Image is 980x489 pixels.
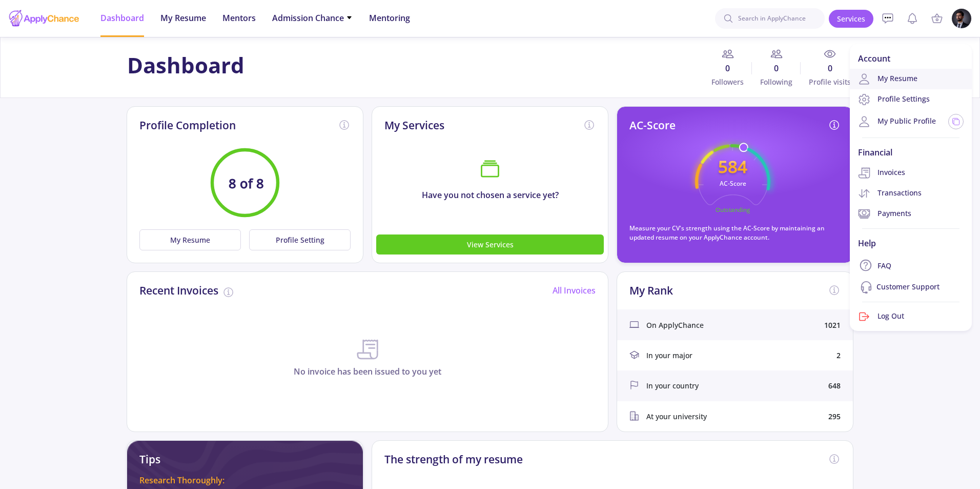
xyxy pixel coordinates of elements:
h1: Dashboard [127,52,244,78]
span: 0 [801,62,853,74]
span: Profile visits [801,76,853,87]
div: Financial [850,142,972,163]
span: Mentoring [369,12,410,24]
div: Research Thoroughly: [139,474,351,486]
a: FAQ [850,253,972,277]
span: In your major [646,350,692,361]
a: View Services [376,239,604,250]
button: Profile Setting [249,229,351,250]
text: 8 of 8 [229,174,264,192]
text: 584 [718,155,747,178]
h2: The strength of my resume [384,453,523,466]
div: 648 [828,380,841,391]
div: 295 [828,411,841,422]
h2: Recent Invoices [139,284,218,297]
text: AC-Score [719,179,746,188]
div: 1021 [824,320,841,330]
a: Transactions [850,183,972,204]
span: At your university [646,411,707,422]
span: Mentors [222,12,256,24]
h2: My Services [384,119,444,132]
a: Invoices [850,163,972,183]
span: Followers [703,76,752,87]
input: Search in ApplyChance [715,8,825,29]
a: All Invoices [553,285,596,296]
h2: AC-Score [629,119,676,132]
h2: Profile Completion [139,119,236,132]
span: 0 [703,62,752,74]
p: No invoice has been issued to you yet [127,365,608,378]
span: Admission Chance [272,12,353,24]
span: Dashboard [100,12,144,24]
span: 0 [752,62,801,74]
span: Following [752,76,801,87]
text: Outstanding [716,206,750,213]
div: Account [850,48,972,69]
span: My Resume [160,12,206,24]
span: Invoices [858,167,905,179]
span: On ApplyChance [646,320,704,330]
span: In your country [646,380,699,391]
div: 2 [836,350,841,361]
h2: My Rank [629,284,673,297]
a: My Resume [139,229,245,250]
a: Profile Setting [245,229,351,250]
h2: Tips [139,453,351,466]
button: My Resume [139,229,241,250]
div: Help [850,233,972,253]
a: Customer Support [850,277,972,298]
a: Log Out [850,306,972,327]
a: My Resume [850,69,972,89]
a: My Public Profile [858,115,936,128]
p: Have you not chosen a service yet? [372,189,608,201]
p: Measure your CV's strength using the AC-Score by maintaining an updated resume on your ApplyChanc... [629,224,841,242]
a: Profile Settings [850,89,972,110]
button: View Services [376,234,604,255]
a: Services [829,10,873,28]
a: Payments [850,204,972,224]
